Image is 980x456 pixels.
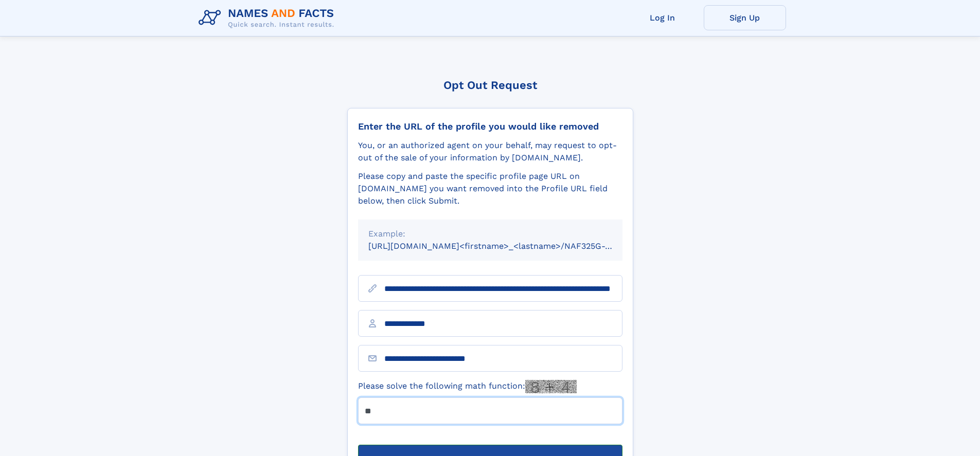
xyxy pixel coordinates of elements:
div: You, or an authorized agent on your behalf, may request to opt-out of the sale of your informatio... [358,139,622,164]
label: Please solve the following math function: [358,380,577,393]
small: [URL][DOMAIN_NAME]<firstname>_<lastname>/NAF325G-xxxxxxxx [368,241,642,251]
div: Enter the URL of the profile you would like removed [358,121,622,132]
div: Opt Out Request [347,79,633,92]
a: Sign Up [704,5,786,30]
a: Log In [621,5,704,30]
div: Example: [368,228,612,240]
div: Please copy and paste the specific profile page URL on [DOMAIN_NAME] you want removed into the Pr... [358,170,622,207]
img: Logo Names and Facts [194,4,343,32]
